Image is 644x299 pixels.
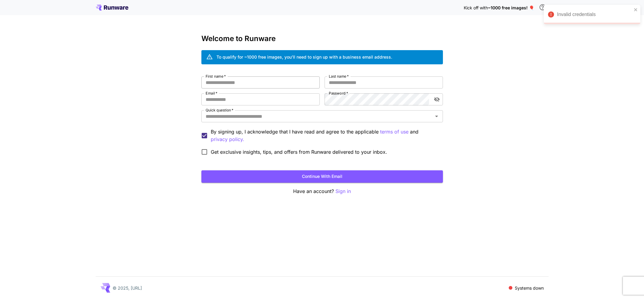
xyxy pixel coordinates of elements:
label: Last name [329,74,349,79]
p: privacy policy. [211,136,244,143]
button: Sign in [335,188,351,195]
p: By signing up, I acknowledge that I have read and agree to the applicable and [211,128,438,143]
label: Password [329,91,348,96]
p: Have an account? [201,188,443,195]
div: To qualify for ~1000 free images, you’ll need to sign up with a business email address. [216,54,392,60]
label: First name [206,74,226,79]
div: Invalid credentials [557,11,632,18]
h3: Welcome to Runware [201,34,443,43]
span: Kick off with [464,5,488,10]
button: toggle password visibility [431,94,442,105]
button: By signing up, I acknowledge that I have read and agree to the applicable and privacy policy. [380,128,409,136]
button: close [634,7,638,12]
p: Systems down [515,285,544,291]
button: In order to qualify for free credit, you need to sign up with a business email address and click ... [537,1,549,13]
p: terms of use [380,128,409,136]
span: Get exclusive insights, tips, and offers from Runware delivered to your inbox. [211,148,387,156]
label: Quick question [206,108,233,113]
button: Continue with email [201,170,443,183]
button: Open [432,112,441,121]
span: ~1000 free images! 🎈 [488,5,534,10]
button: By signing up, I acknowledge that I have read and agree to the applicable terms of use and [211,136,244,143]
p: © 2025, [URL] [113,285,142,291]
label: Email [206,91,217,96]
